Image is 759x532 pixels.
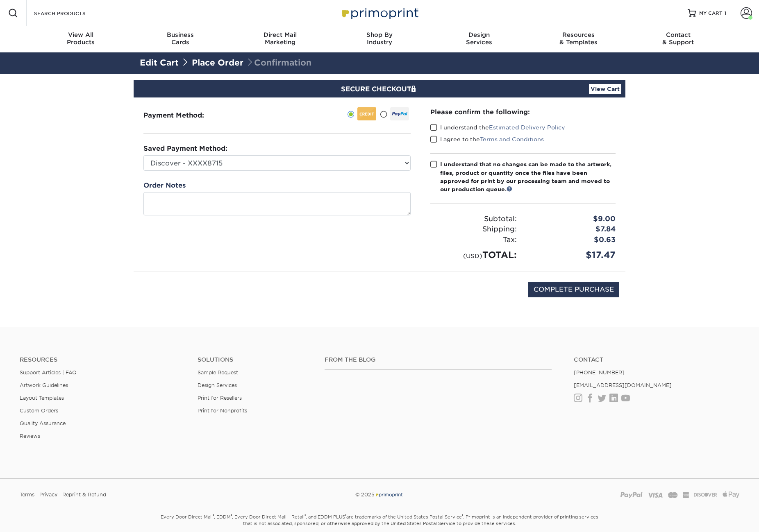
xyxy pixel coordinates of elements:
[430,123,565,131] label: I understand the
[424,235,523,245] div: Tax:
[131,31,230,38] span: Business
[257,489,501,501] div: © 2025
[131,26,230,52] a: BusinessCards
[330,26,429,52] a: Shop ByIndustry
[198,395,242,401] a: Print for Resellers
[213,514,214,518] sup: ®
[20,369,77,376] a: Support Articles | FAQ
[131,31,230,46] div: Cards
[192,58,243,68] a: Place Order
[231,514,232,518] sup: ®
[20,382,68,388] a: Artwork Guidelines
[699,10,723,17] span: MY CART
[529,26,628,52] a: Resources& Templates
[20,395,64,401] a: Layout Templates
[529,31,628,38] span: Resources
[480,136,544,143] a: Terms and Conditions
[31,26,131,52] a: View AllProducts
[463,252,482,259] small: (USD)
[20,420,66,426] a: Quality Assurance
[341,85,418,93] span: SECURE CHECKOUT
[424,248,523,262] div: TOTAL:
[429,31,529,46] div: Services
[375,491,403,498] img: Primoprint
[429,26,529,52] a: DesignServices
[440,160,616,194] div: I understand that no changes can be made to the artwork, files, product or quantity once the file...
[523,235,622,245] div: $0.63
[574,356,739,363] a: Contact
[325,356,552,363] h4: From the Blog
[528,282,619,297] input: COMPLETE PURCHASE
[20,433,40,439] a: Reviews
[489,124,565,131] a: Estimated Delivery Policy
[429,31,529,38] span: Design
[20,407,58,414] a: Custom Orders
[39,489,57,501] a: Privacy
[574,369,625,376] a: [PHONE_NUMBER]
[628,31,728,46] div: & Support
[523,248,622,262] div: $17.47
[230,26,330,52] a: Direct MailMarketing
[33,8,113,18] input: SEARCH PRODUCTS.....
[345,514,346,518] sup: ®
[31,31,131,46] div: Products
[424,214,523,224] div: Subtotal:
[628,31,728,38] span: Contact
[198,407,247,414] a: Print for Nonprofits
[143,144,227,154] label: Saved Payment Method:
[628,26,728,52] a: Contact& Support
[339,4,420,22] img: Primoprint
[330,31,429,46] div: Industry
[140,58,179,68] a: Edit Cart
[246,58,311,68] span: Confirmation
[230,31,330,46] div: Marketing
[198,382,237,388] a: Design Services
[20,356,185,363] h4: Resources
[198,356,312,363] h4: Solutions
[589,84,621,94] a: View Cart
[529,31,628,46] div: & Templates
[20,489,34,501] a: Terms
[230,31,330,38] span: Direct Mail
[430,135,544,143] label: I agree to the
[523,224,622,235] div: $7.84
[143,111,224,119] h3: Payment Method:
[305,514,306,518] sup: ®
[574,382,672,388] a: [EMAIL_ADDRESS][DOMAIN_NAME]
[143,181,186,190] label: Order Notes
[31,31,131,38] span: View All
[724,10,726,16] span: 1
[424,224,523,235] div: Shipping:
[330,31,429,38] span: Shop By
[62,489,106,501] a: Reprint & Refund
[198,369,238,376] a: Sample Request
[523,214,622,224] div: $9.00
[430,107,616,117] div: Please confirm the following:
[462,514,463,518] sup: ®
